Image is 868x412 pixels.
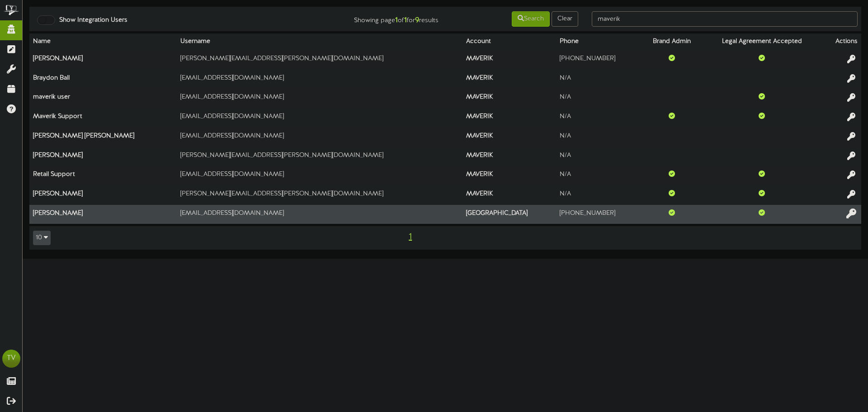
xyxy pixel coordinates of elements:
[462,109,556,128] th: MAVERIK
[29,109,177,128] th: Maverik Support
[462,33,556,50] th: Account
[556,128,642,147] td: N/A
[462,147,556,166] th: MAVERIK
[177,205,462,224] td: [EMAIL_ADDRESS][DOMAIN_NAME]
[177,128,462,147] td: [EMAIL_ADDRESS][DOMAIN_NAME]
[592,11,858,27] input: -- Search --
[177,70,462,89] td: [EMAIL_ADDRESS][DOMAIN_NAME]
[177,50,462,70] td: [PERSON_NAME][EMAIL_ADDRESS][PERSON_NAME][DOMAIN_NAME]
[556,205,642,224] td: [PHONE_NUMBER]
[177,147,462,166] td: [PERSON_NAME][EMAIL_ADDRESS][PERSON_NAME][DOMAIN_NAME]
[29,205,177,224] th: [PERSON_NAME]
[556,70,642,89] td: N/A
[556,33,642,50] th: Phone
[462,128,556,147] th: MAVERIK
[177,185,462,205] td: [PERSON_NAME][EMAIL_ADDRESS][PERSON_NAME][DOMAIN_NAME]
[462,70,556,89] th: MAVERIK
[29,70,177,89] th: Braydon Ball
[29,33,177,50] th: Name
[29,166,177,186] th: Retail Support
[29,185,177,205] th: [PERSON_NAME]
[462,166,556,186] th: MAVERIK
[29,147,177,166] th: [PERSON_NAME]
[462,50,556,70] th: MAVERIK
[177,166,462,186] td: [EMAIL_ADDRESS][DOMAIN_NAME]
[177,33,462,50] th: Username
[512,11,550,27] button: Search
[306,10,445,26] div: Showing page of for results
[415,16,419,24] strong: 9
[404,16,407,24] strong: 1
[29,128,177,147] th: [PERSON_NAME] [PERSON_NAME]
[177,109,462,128] td: [EMAIL_ADDRESS][DOMAIN_NAME]
[556,166,642,186] td: N/A
[821,33,861,50] th: Actions
[395,16,398,24] strong: 1
[556,185,642,205] td: N/A
[462,205,556,224] th: [GEOGRAPHIC_DATA]
[556,89,642,109] td: N/A
[556,147,642,166] td: N/A
[556,109,642,128] td: N/A
[29,89,177,109] th: maverik user
[2,350,20,368] div: TV
[703,33,821,50] th: Legal Agreement Accepted
[552,11,578,27] button: Clear
[33,231,51,245] button: 10
[462,185,556,205] th: MAVERIK
[29,50,177,70] th: [PERSON_NAME]
[556,50,642,70] td: [PHONE_NUMBER]
[177,89,462,109] td: [EMAIL_ADDRESS][DOMAIN_NAME]
[406,232,414,242] span: 1
[52,16,127,25] label: Show Integration Users
[641,33,703,50] th: Brand Admin
[462,89,556,109] th: MAVERIK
